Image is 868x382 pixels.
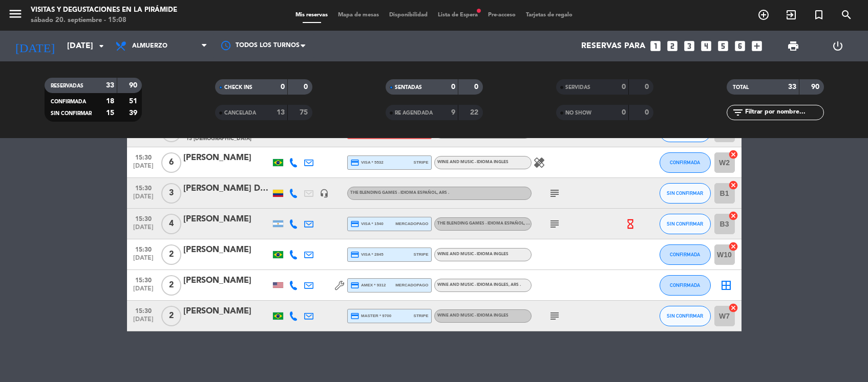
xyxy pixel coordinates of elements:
[350,281,386,290] span: amex * 9312
[660,306,711,326] button: SIN CONFIRMAR
[106,98,114,105] strong: 18
[395,282,428,288] span: mercadopago
[733,85,749,90] span: TOTAL
[622,83,626,91] strong: 0
[350,250,384,259] span: visa * 2845
[548,310,561,322] i: subject
[414,251,429,258] span: stripe
[183,274,270,287] div: [PERSON_NAME]
[395,110,433,116] span: RE AGENDADA
[645,83,651,91] strong: 0
[161,152,181,173] span: 6
[683,39,696,53] i: looks_3
[129,98,139,105] strong: 51
[51,99,86,104] span: CONFIRMADA
[437,313,509,318] span: Wine and Music - Idioma Ingles
[51,83,83,88] span: RESERVADAS
[548,187,561,199] i: subject
[451,83,455,91] strong: 0
[131,163,156,174] span: [DATE]
[565,85,590,90] span: SERVIDAS
[395,220,428,227] span: mercadopago
[667,221,703,227] span: SIN CONFIRMAR
[161,214,181,234] span: 4
[666,39,679,53] i: looks_two
[131,255,156,266] span: [DATE]
[350,311,359,321] i: credit_card
[437,283,521,287] span: Wine and Music - Idioma Ingles
[414,159,429,166] span: stripe
[645,109,651,116] strong: 0
[350,250,359,259] i: credit_card
[757,9,770,21] i: add_circle_outline
[548,218,561,230] i: subject
[533,156,545,169] i: healing
[660,152,711,173] button: CONFIRMADA
[414,312,429,319] span: stripe
[131,274,156,285] span: 15:30
[811,83,821,91] strong: 90
[728,303,738,313] i: cancel
[670,282,700,288] span: CONFIRMADA
[131,151,156,163] span: 15:30
[131,243,156,255] span: 15:30
[733,39,747,53] i: looks_6
[131,224,156,236] span: [DATE]
[660,275,711,296] button: CONFIRMADA
[660,214,711,234] button: SIN CONFIRMAR
[581,41,645,51] span: Reservas para
[31,5,177,15] div: Visitas y degustaciones en La Pirámide
[813,9,825,21] i: turned_in_not
[183,182,270,195] div: [PERSON_NAME] DA RE [PERSON_NAME].
[565,110,591,116] span: NO SHOW
[161,275,181,296] span: 2
[350,191,449,195] span: The Blending Games - Idioma Español
[750,39,764,53] i: add_box
[670,160,700,165] span: CONFIRMADA
[350,158,384,167] span: visa * 5532
[509,283,521,287] span: , ARS .
[384,12,433,18] span: Disponibilidad
[290,12,333,18] span: Mis reservas
[300,109,310,116] strong: 75
[131,182,156,193] span: 15:30
[622,109,626,116] strong: 0
[131,212,156,224] span: 15:30
[437,252,509,256] span: Wine and Music - Idioma Ingles
[649,39,662,53] i: looks_one
[161,183,181,204] span: 3
[470,109,480,116] strong: 22
[277,109,285,116] strong: 13
[106,82,114,89] strong: 33
[437,221,536,226] span: The Blending Games - Idioma Español
[186,134,251,143] span: 13 [DEMOGRAPHIC_DATA]
[131,316,156,328] span: [DATE]
[304,83,310,91] strong: 0
[131,193,156,205] span: [DATE]
[8,6,23,25] button: menu
[131,285,156,297] span: [DATE]
[31,15,177,26] div: sábado 20. septiembre - 15:08
[785,9,797,21] i: exit_to_app
[840,9,853,21] i: search
[281,83,285,91] strong: 0
[350,219,359,229] i: credit_card
[8,35,62,57] i: [DATE]
[660,183,711,204] button: SIN CONFIRMAR
[474,83,480,91] strong: 0
[700,39,713,53] i: looks_4
[744,107,823,118] input: Filtrar por nombre...
[224,85,252,90] span: CHECK INS
[350,281,359,290] i: credit_card
[437,160,509,164] span: Wine and Music - Idioma Ingles
[183,151,270,165] div: [PERSON_NAME]
[132,42,167,50] span: Almuerzo
[670,252,700,257] span: CONFIRMADA
[8,6,23,21] i: menu
[716,39,730,53] i: looks_5
[720,279,732,291] i: border_all
[183,213,270,226] div: [PERSON_NAME]
[451,109,455,116] strong: 9
[95,40,108,52] i: arrow_drop_down
[433,12,483,18] span: Lista de Espera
